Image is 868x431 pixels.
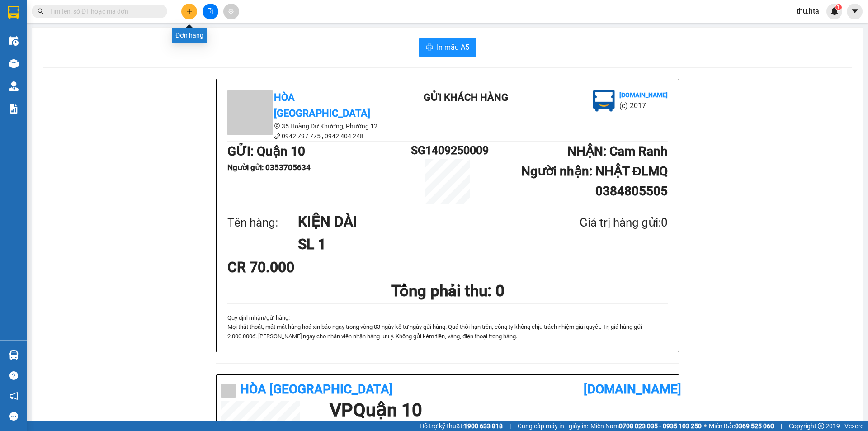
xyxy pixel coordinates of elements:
h1: SG1409250009 [411,142,484,159]
span: copyright [818,423,824,429]
b: Hòa [GEOGRAPHIC_DATA] [11,58,46,117]
p: Mọi thất thoát, mất mát hàng hoá xin báo ngay trong vòng 03 ngày kể từ ngày gửi hà... [227,322,668,341]
img: logo.jpg [98,11,120,33]
span: Cung cấp máy in - giấy in: [518,421,588,431]
div: Đơn hàng [172,28,207,43]
b: Người nhận : NHẬT ĐLMQ 0384805505 [521,164,668,199]
span: plus [186,8,193,14]
span: notification [9,392,18,400]
div: Giá trị hàng gửi: 0 [536,213,668,232]
sup: 1 [835,4,842,10]
img: warehouse-icon [9,81,19,91]
h1: KIỆN DÀI [298,210,536,233]
li: 0942 797 775 , 0942 404 248 [227,131,390,141]
span: message [9,412,18,421]
strong: 1900 633 818 [464,422,503,430]
img: logo.jpg [593,90,615,112]
span: In mẫu A5 [437,42,469,53]
img: icon-new-feature [830,7,839,15]
b: Người gửi : 0353705634 [227,163,311,172]
h1: SL 1 [298,233,536,256]
span: question-circle [9,371,18,380]
span: aim [228,8,234,14]
span: Miền Bắc [709,421,774,431]
div: Tên hàng: [227,213,298,232]
b: [DOMAIN_NAME] [76,34,124,42]
span: | [781,421,782,431]
h1: VP Quận 10 [330,401,670,419]
b: Gửi khách hàng [424,92,508,103]
span: caret-down [851,7,859,15]
h1: Tổng phải thu: 0 [227,279,668,303]
b: Hòa [GEOGRAPHIC_DATA] [240,382,393,397]
b: GỬI : Quận 10 [227,144,305,159]
img: logo-vxr [8,6,19,19]
b: [DOMAIN_NAME] [584,382,681,397]
b: Gửi khách hàng [56,13,90,56]
div: Quy định nhận/gửi hàng : [227,313,668,341]
button: caret-down [847,4,863,19]
button: aim [223,4,239,19]
span: ⚪️ [704,424,707,428]
input: Tìm tên, số ĐT hoặc mã đơn [50,6,156,16]
strong: 0369 525 060 [735,422,774,430]
button: printerIn mẫu A5 [419,38,476,57]
span: thu.hta [789,5,826,17]
img: warehouse-icon [9,350,19,360]
img: warehouse-icon [9,59,19,68]
div: CR 70.000 [227,256,373,279]
img: solution-icon [9,104,19,114]
span: Hỗ trợ kỹ thuật: [420,421,503,431]
span: file-add [207,8,213,14]
span: 1 [837,4,840,10]
img: warehouse-icon [9,36,19,46]
li: (c) 2017 [619,100,668,111]
li: 35 Hoàng Dư Khương, Phường 12 [227,121,390,131]
span: environment [274,123,280,129]
span: phone [274,133,280,139]
b: Hòa [GEOGRAPHIC_DATA] [274,92,370,119]
b: NHẬN : Cam Ranh [567,144,668,159]
strong: 0708 023 035 - 0935 103 250 [619,422,702,430]
b: [DOMAIN_NAME] [619,91,668,99]
li: (c) 2017 [76,43,124,54]
span: | [509,421,511,431]
span: search [38,8,44,14]
span: printer [426,43,433,52]
button: plus [181,4,197,19]
span: Miền Nam [590,421,702,431]
button: file-add [203,4,218,19]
